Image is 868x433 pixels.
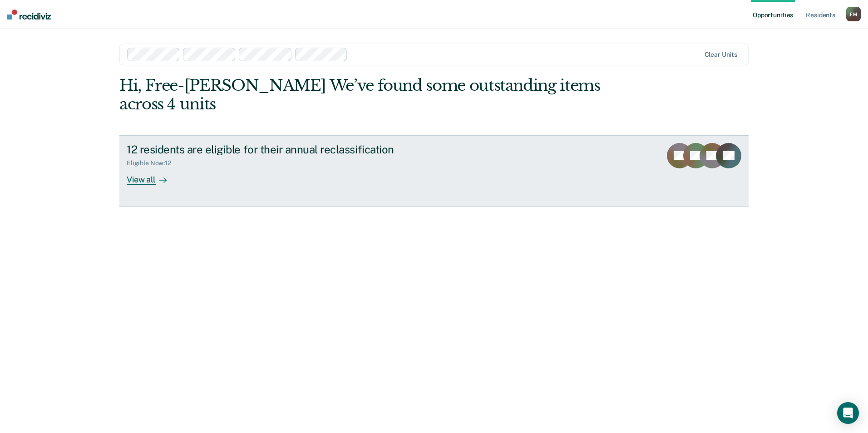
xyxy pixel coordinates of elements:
[846,7,861,21] div: F M
[127,159,178,167] div: Eligible Now : 12
[7,10,51,20] img: Recidiviz
[846,7,861,21] button: FM
[705,51,738,59] div: Clear units
[119,76,623,113] div: Hi, Free-[PERSON_NAME] We’ve found some outstanding items across 4 units
[127,143,445,156] div: 12 residents are eligible for their annual reclassification
[837,402,859,424] div: Open Intercom Messenger
[127,167,178,185] div: View all
[119,135,749,207] a: 12 residents are eligible for their annual reclassificationEligible Now:12View all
